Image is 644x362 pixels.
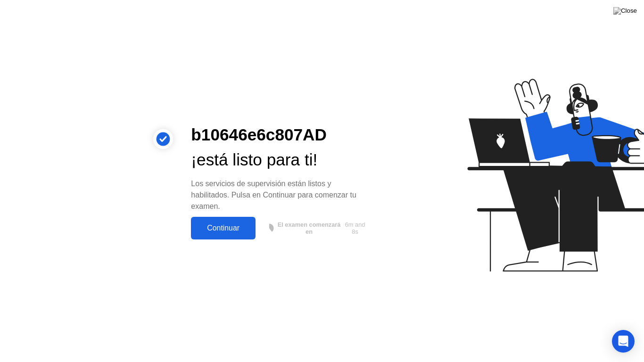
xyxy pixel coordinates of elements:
span: 6m and 8s [342,221,368,235]
div: Open Intercom Messenger [612,330,635,353]
div: Los servicios de supervisión están listos y habilitados. Pulsa en Continuar para comenzar tu examen. [191,178,371,212]
button: Continuar [191,217,256,239]
img: Close [613,7,637,15]
button: El examen comenzará en6m and 8s [260,219,371,237]
div: b10646e6c807AD [191,123,371,148]
div: Continuar [194,224,253,232]
div: ¡está listo para ti! [191,148,371,173]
